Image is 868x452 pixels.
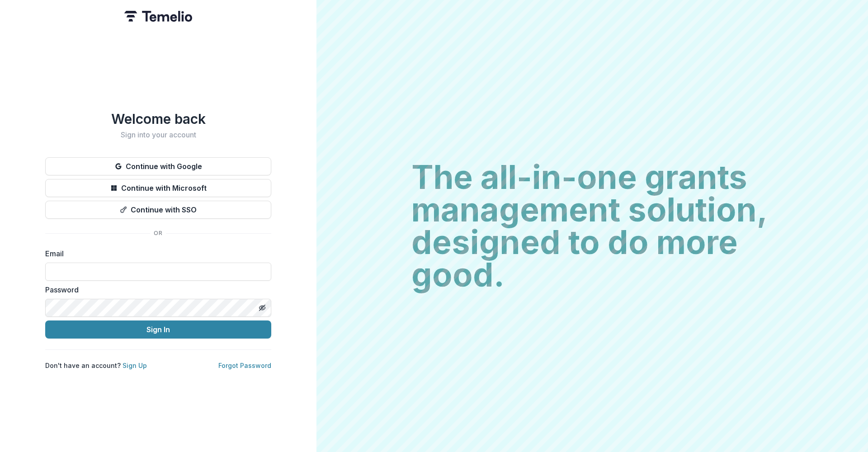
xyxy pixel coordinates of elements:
p: Don't have an account? [45,361,147,370]
label: Email [45,248,266,259]
h2: Sign into your account [45,131,271,139]
button: Sign In [45,320,271,339]
button: Continue with Google [45,157,271,175]
button: Continue with SSO [45,201,271,219]
a: Forgot Password [218,362,271,369]
a: Sign Up [123,362,147,369]
img: Temelio [124,11,192,22]
button: Toggle password visibility [255,301,269,315]
label: Password [45,284,266,295]
button: Continue with Microsoft [45,179,271,197]
h1: Welcome back [45,111,271,127]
